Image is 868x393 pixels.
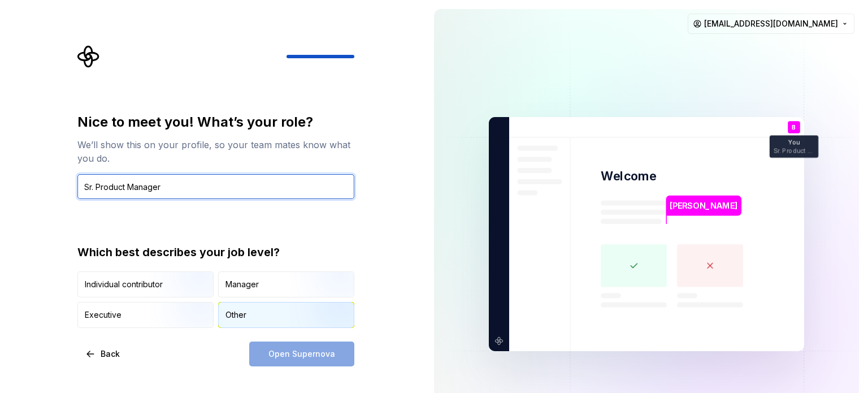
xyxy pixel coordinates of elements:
[77,174,354,199] input: Job title
[225,279,259,290] div: Manager
[774,148,814,154] p: Sr. Product Manager
[704,18,838,29] span: [EMAIL_ADDRESS][DOMAIN_NAME]
[77,113,354,131] div: Nice to meet you! What’s your role?
[85,279,163,290] div: Individual contributor
[688,14,854,34] button: [EMAIL_ADDRESS][DOMAIN_NAME]
[225,309,246,321] div: Other
[670,200,737,212] p: [PERSON_NAME]
[77,244,354,260] div: Which best describes your job level?
[85,309,121,321] div: Executive
[792,124,796,131] p: B
[601,168,656,184] p: Welcome
[77,45,100,68] svg: Supernova Logo
[77,138,354,165] div: We’ll show this on your profile, so your team mates know what you do.
[101,348,120,360] span: Back
[77,342,129,366] button: Back
[788,140,800,146] p: You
